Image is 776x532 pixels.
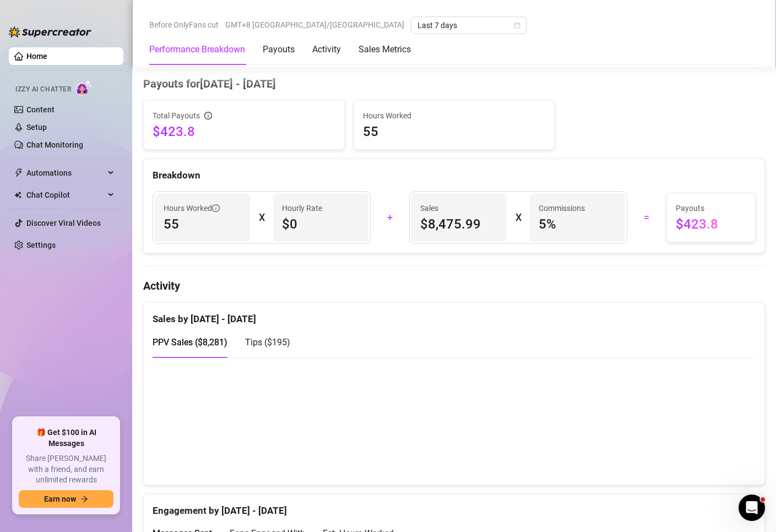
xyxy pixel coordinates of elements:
img: AI Chatter [75,80,93,96]
div: Payouts [263,43,295,56]
div: Engagement by [DATE] - [DATE] [153,495,756,518]
span: Izzy AI Chatter [15,84,71,95]
span: $8,475.99 [420,215,498,233]
div: Activity [312,43,341,56]
a: Setup [26,123,47,132]
article: Hourly Rate [282,202,322,214]
a: Home [26,52,47,61]
span: 5 % [539,215,616,233]
span: 55 [164,215,241,233]
span: Hours Worked [363,110,546,122]
span: thunderbolt [14,169,23,177]
article: Commissions [539,202,585,214]
span: Tips ( $195 ) [245,337,290,348]
img: logo-BBDzfeDw.svg [9,26,91,37]
span: 🎁 Get $100 in AI Messages [19,427,113,449]
span: Chat Copilot [26,186,105,204]
iframe: Intercom live chat [739,495,765,521]
a: Discover Viral Videos [26,219,101,227]
span: info-circle [212,204,220,212]
div: X [515,209,521,226]
span: Total Payouts [153,110,200,122]
span: $423.8 [676,215,747,233]
span: $423.8 [153,123,335,140]
h4: Activity [143,278,765,294]
img: Chat Copilot [14,191,21,199]
div: = [634,209,660,226]
a: Content [26,105,55,114]
span: Earn now [44,495,76,503]
span: Payouts [676,202,747,214]
div: Sales Metrics [359,43,411,56]
span: PPV Sales ( $8,281 ) [153,337,227,348]
span: arrow-right [80,495,88,503]
span: $0 [282,215,360,233]
a: Chat Monitoring [26,140,83,149]
div: + [377,209,403,226]
div: X [259,209,264,226]
a: Settings [26,241,56,249]
div: Breakdown [153,168,756,183]
span: Sales [420,202,498,214]
span: 55 [363,123,546,140]
span: Last 7 days [417,17,520,34]
span: GMT+8 [GEOGRAPHIC_DATA]/[GEOGRAPHIC_DATA] [225,17,404,33]
span: Automations [26,164,105,182]
div: Performance Breakdown [149,43,245,56]
h4: Payouts for [DATE] - [DATE] [143,76,765,91]
button: Earn nowarrow-right [19,490,113,508]
span: calendar [514,22,520,29]
span: Hours Worked [164,202,220,214]
span: Before OnlyFans cut [149,17,219,33]
span: info-circle [204,112,212,120]
span: Share [PERSON_NAME] with a friend, and earn unlimited rewards [19,453,113,486]
div: Sales by [DATE] - [DATE] [153,303,756,327]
